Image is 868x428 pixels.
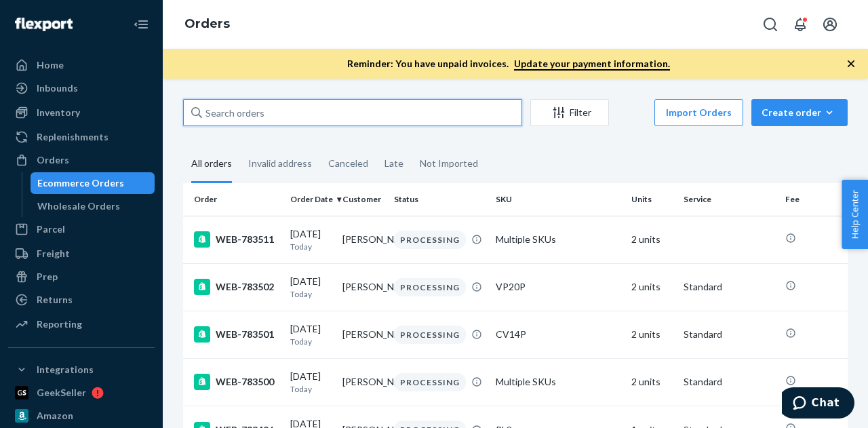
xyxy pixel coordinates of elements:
div: Not Imported [420,146,478,181]
button: Filter [530,99,609,126]
a: Inbounds [8,77,155,99]
div: Orders [37,153,69,167]
td: [PERSON_NAME] [337,263,389,311]
div: [DATE] [290,370,332,395]
div: [DATE] [290,275,332,300]
div: Integrations [37,363,94,376]
div: WEB-783500 [194,374,279,390]
td: [PERSON_NAME] [337,216,389,263]
button: Import Orders [654,99,743,126]
a: Returns [8,289,155,311]
div: Inbounds [37,81,78,95]
button: Open notifications [787,11,814,38]
td: 2 units [626,216,678,263]
div: Canceled [328,146,368,181]
div: WEB-783511 [194,231,279,248]
button: Integrations [8,359,155,381]
div: Home [37,58,64,72]
p: Reminder: You have unpaid invoices. [347,57,670,71]
div: Returns [37,293,73,307]
div: Ecommerce Orders [37,176,124,190]
div: Inventory [37,106,80,119]
div: Customer [342,193,384,205]
div: Parcel [37,222,65,236]
td: [PERSON_NAME] [337,358,389,406]
div: Replenishments [37,130,108,144]
th: Order Date [285,183,337,216]
div: GeekSeller [37,386,86,400]
th: Units [626,183,678,216]
a: Replenishments [8,126,155,148]
div: Freight [37,247,70,260]
a: Update your payment information. [514,58,670,71]
a: Reporting [8,313,155,335]
img: Flexport logo [15,18,73,31]
p: Standard [684,280,774,294]
td: 2 units [626,311,678,358]
div: Wholesale Orders [37,199,120,213]
a: Orders [8,149,155,171]
p: Today [290,241,332,252]
button: Close Navigation [127,11,155,38]
div: Filter [531,106,608,119]
td: 2 units [626,263,678,311]
a: Ecommerce Orders [31,172,155,194]
a: Amazon [8,405,155,427]
p: Today [290,336,332,347]
a: Orders [184,16,230,31]
div: Reporting [37,317,82,331]
p: Standard [684,375,774,389]
a: Freight [8,243,155,265]
th: Status [389,183,490,216]
td: Multiple SKUs [490,216,626,263]
div: [DATE] [290,322,332,347]
button: Open account menu [816,11,844,38]
div: PROCESSING [394,373,466,391]
td: Multiple SKUs [490,358,626,406]
iframe: Opens a widget where you can chat to one of our agents [782,387,854,421]
td: 2 units [626,358,678,406]
div: Invalid address [248,146,312,181]
th: Service [678,183,780,216]
a: Parcel [8,218,155,240]
td: [PERSON_NAME] [337,311,389,358]
a: GeekSeller [8,382,155,404]
p: Standard [684,328,774,341]
ol: breadcrumbs [174,5,241,44]
div: CV14P [496,328,620,341]
div: Late [384,146,403,181]
p: Today [290,288,332,300]
input: Search orders [183,99,522,126]
div: WEB-783501 [194,326,279,343]
div: VP20P [496,280,620,294]
div: Amazon [37,409,73,423]
a: Inventory [8,102,155,123]
button: Create order [751,99,848,126]
a: Prep [8,266,155,288]
div: PROCESSING [394,278,466,296]
button: Help Center [842,180,868,249]
div: Create order [762,106,837,119]
div: PROCESSING [394,231,466,249]
th: Order [183,183,285,216]
a: Home [8,54,155,76]
th: Fee [780,183,861,216]
a: Wholesale Orders [31,195,155,217]
div: PROCESSING [394,326,466,344]
div: Prep [37,270,58,284]
th: SKU [490,183,626,216]
div: WEB-783502 [194,279,279,295]
div: [DATE] [290,227,332,252]
div: All orders [191,146,232,183]
button: Open Search Box [757,11,784,38]
p: Today [290,383,332,395]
